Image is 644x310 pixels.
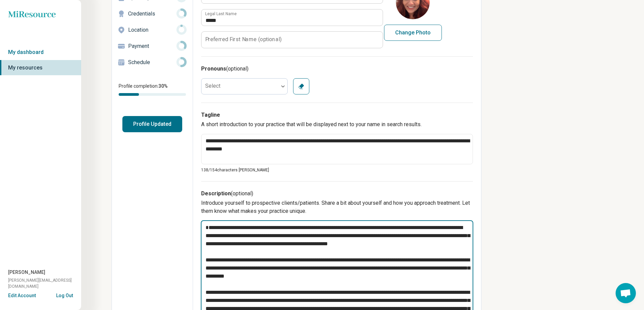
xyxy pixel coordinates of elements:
label: Select [205,83,220,89]
h3: Tagline [201,111,473,119]
span: 30 % [159,83,168,89]
p: Payment [128,42,176,50]
h3: Description [201,190,473,198]
span: (optional) [231,190,253,197]
span: [PERSON_NAME][EMAIL_ADDRESS][DOMAIN_NAME] [8,277,81,289]
a: Schedule [112,54,193,71]
a: Open chat [616,283,636,303]
p: Introduce yourself to prospective clients/patients. Share a bit about yourself and how you approa... [201,199,473,215]
button: Edit Account [8,292,36,299]
label: Preferred First Name (optional) [205,37,282,42]
div: Profile completion: [112,79,193,100]
p: Location [128,26,176,34]
label: Legal Last Name [205,12,237,16]
button: Log Out [56,292,73,298]
p: Credentials [128,10,176,18]
p: Schedule [128,58,176,66]
span: (optional) [226,65,248,72]
a: Credentials [112,6,193,22]
button: Change Photo [384,25,442,41]
p: 138/ 154 characters [PERSON_NAME] [201,167,473,173]
a: Location [112,22,193,38]
p: A short introduction to your practice that will be displayed next to your name in search results. [201,120,473,129]
div: Profile completion [119,93,186,96]
span: [PERSON_NAME] [8,269,45,276]
h3: Pronouns [201,65,473,73]
button: Profile Updated [122,116,182,132]
a: Payment [112,38,193,54]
